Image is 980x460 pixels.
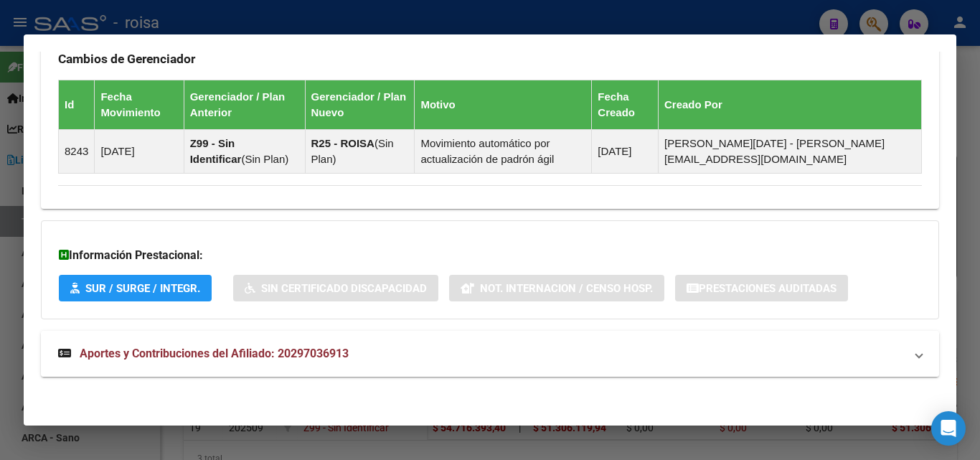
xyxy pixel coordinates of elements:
strong: Z99 - Sin Identificar [190,137,242,165]
mat-expansion-panel-header: Aportes y Contribuciones del Afiliado: 20297036913 [41,331,939,377]
span: Aportes y Contribuciones del Afiliado: 20297036913 [80,347,349,360]
button: Sin Certificado Discapacidad [233,275,438,301]
button: Not. Internacion / Censo Hosp. [449,275,664,301]
td: Movimiento automático por actualización de padrón ágil [415,129,592,173]
td: [PERSON_NAME][DATE] - [PERSON_NAME][EMAIL_ADDRESS][DOMAIN_NAME] [658,129,921,173]
span: Prestaciones Auditadas [699,282,837,295]
span: Sin Plan [245,153,285,165]
h3: Información Prestacional: [59,247,921,264]
td: ( ) [305,129,415,173]
th: Fecha Movimiento [95,80,184,129]
button: SUR / SURGE / INTEGR. [59,275,212,301]
h3: Cambios de Gerenciador [58,51,922,67]
th: Fecha Creado [592,80,659,129]
span: Not. Internacion / Censo Hosp. [480,282,653,295]
span: Sin Plan [311,137,394,165]
th: Gerenciador / Plan Anterior [184,80,305,129]
span: SUR / SURGE / INTEGR. [85,282,200,295]
th: Creado Por [658,80,921,129]
td: [DATE] [95,129,184,173]
th: Gerenciador / Plan Nuevo [305,80,415,129]
th: Motivo [415,80,592,129]
button: Prestaciones Auditadas [675,275,848,301]
div: Open Intercom Messenger [931,411,966,446]
span: Sin Certificado Discapacidad [261,282,427,295]
strong: R25 - ROISA [311,137,374,149]
td: 8243 [59,129,95,173]
th: Id [59,80,95,129]
td: [DATE] [592,129,659,173]
td: ( ) [184,129,305,173]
